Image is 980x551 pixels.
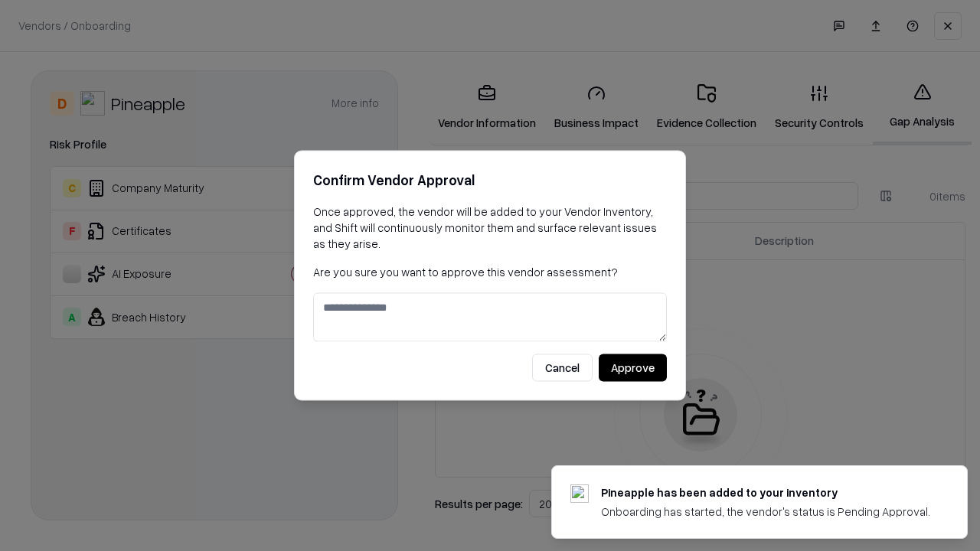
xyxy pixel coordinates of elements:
h2: Confirm Vendor Approval [313,169,667,191]
button: Approve [599,354,667,382]
div: Pineapple has been added to your inventory [601,484,930,500]
button: Cancel [532,354,593,382]
div: Onboarding has started, the vendor's status is Pending Approval. [601,504,930,520]
img: pineappleenergy.com [570,484,589,503]
p: Once approved, the vendor will be added to your Vendor Inventory, and Shift will continuously mon... [313,204,667,252]
p: Are you sure you want to approve this vendor assessment? [313,264,667,280]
